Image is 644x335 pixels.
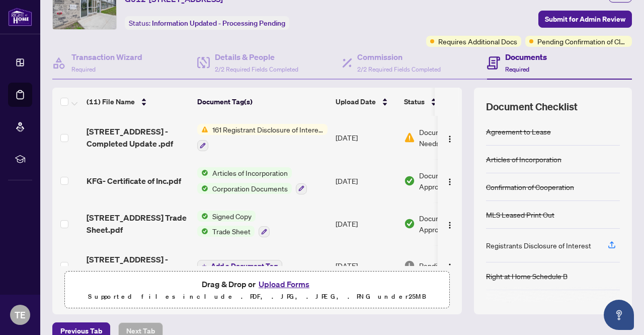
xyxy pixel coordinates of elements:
[71,291,443,303] p: Supported files include .PDF, .JPG, .JPEG, .PNG under 25 MB
[197,167,307,194] button: Status IconArticles of IncorporationStatus IconCorporation Documents
[208,183,292,194] span: Corporation Documents
[537,36,628,47] span: Pending Confirmation of Closing
[446,263,454,271] img: Logo
[442,257,458,274] button: Logo
[486,209,554,220] div: MLS Leased Print Out
[208,211,256,222] span: Signed Copy
[332,116,400,159] td: [DATE]
[486,181,574,192] div: Confirmation of Cooperation
[538,11,632,28] button: Submit for Admin Review
[15,308,26,322] span: TE
[197,260,282,272] button: Add a Document Tag
[442,173,458,189] button: Logo
[71,65,96,73] span: Required
[419,170,481,192] span: Document Approved
[400,88,486,116] th: Status
[197,211,270,238] button: Status IconSigned CopyStatus IconTrade Sheet
[357,65,441,73] span: 2/2 Required Fields Completed
[486,240,591,251] div: Registrants Disclosure of Interest
[83,88,193,116] th: (11) File Name
[486,271,568,282] div: Right at Home Schedule B
[505,65,529,73] span: Required
[442,129,458,146] button: Logo
[87,175,181,187] span: KFG- Certificate of Inc.pdf
[202,278,312,291] span: Drag & Drop or
[197,124,208,135] img: Status Icon
[87,212,189,236] span: [STREET_ADDRESS] Trade Sheet.pdf
[545,11,625,27] span: Submit for Admin Review
[332,159,400,203] td: [DATE]
[505,51,547,63] h4: Documents
[604,300,634,330] button: Open asap
[87,96,135,107] span: (11) File Name
[152,19,285,28] span: Information Updated - Processing Pending
[446,221,454,229] img: Logo
[215,65,298,73] span: 2/2 Required Fields Completed
[211,262,278,270] span: Add a Document Tag
[486,100,578,114] span: Document Checklist
[419,213,481,235] span: Document Approved
[197,211,208,222] img: Status Icon
[404,132,415,143] img: Document Status
[87,125,189,150] span: [STREET_ADDRESS] -Completed Update .pdf
[197,259,282,272] button: Add a Document Tag
[65,272,449,309] span: Drag & Drop orUpload FormsSupported files include .PDF, .JPG, .JPEG, .PNG under25MB
[404,218,415,229] img: Document Status
[419,260,469,271] span: Pending Review
[332,88,400,116] th: Upload Date
[442,216,458,232] button: Logo
[486,154,561,165] div: Articles of Incorporation
[256,278,312,291] button: Upload Forms
[125,16,289,30] div: Status:
[71,51,142,63] h4: Transaction Wizard
[419,126,471,149] span: Document Needs Work
[446,178,454,186] img: Logo
[202,263,207,269] span: plus
[208,226,255,237] span: Trade Sheet
[197,167,208,178] img: Status Icon
[197,226,208,237] img: Status Icon
[404,96,425,107] span: Status
[208,124,328,135] span: 161 Registrant Disclosure of Interest - Disposition ofProperty
[197,124,328,151] button: Status Icon161 Registrant Disclosure of Interest - Disposition ofProperty
[332,245,400,286] td: [DATE]
[193,88,332,116] th: Document Tag(s)
[8,8,32,26] img: logo
[336,96,376,107] span: Upload Date
[197,183,208,194] img: Status Icon
[332,203,400,246] td: [DATE]
[208,167,292,178] span: Articles of Incorporation
[486,126,551,137] div: Agreement to Lease
[215,51,298,63] h4: Details & People
[438,36,517,47] span: Requires Additional Docs
[404,175,415,186] img: Document Status
[357,51,441,63] h4: Commission
[446,135,454,143] img: Logo
[87,253,189,278] span: [STREET_ADDRESS] - Trade Sheet - Teddy to Review.pdf
[404,260,415,271] img: Document Status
